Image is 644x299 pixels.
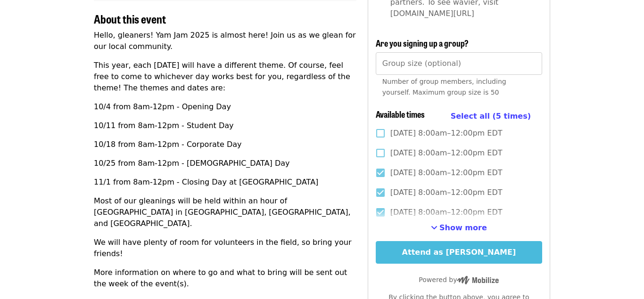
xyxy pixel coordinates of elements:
[94,60,356,94] p: This year, each [DATE] will have a different theme. Of course, feel free to come to whichever day...
[419,276,499,283] span: Powered by
[451,109,531,123] button: Select all (5 times)
[390,147,503,159] span: [DATE] 8:00am–12:00pm EDT
[376,37,469,49] span: Are you signing up a group?
[451,112,531,121] span: Select all (5 times)
[376,108,425,120] span: Available times
[94,30,356,52] p: Hello, gleaners! Yam Jam 2025 is almost here! Join us as we glean for our local community.
[94,195,356,229] p: Most of our gleanings will be held within an hour of [GEOGRAPHIC_DATA] in [GEOGRAPHIC_DATA], [GEO...
[376,241,542,264] button: Attend as [PERSON_NAME]
[390,187,503,198] span: [DATE] 8:00am–12:00pm EDT
[94,101,356,113] p: 10/4 from 8am-12pm - Opening Day
[382,78,506,96] span: Number of group members, including yourself. Maximum group size is 50
[94,120,356,131] p: 10/11 from 8am-12pm - Student Day
[431,222,487,234] button: See more timeslots
[94,237,356,259] p: We will have plenty of room for volunteers in the field, so bring your friends!
[376,52,542,75] input: [object Object]
[457,276,499,284] img: Powered by Mobilize
[390,167,503,178] span: [DATE] 8:00am–12:00pm EDT
[94,10,166,27] span: About this event
[94,158,356,169] p: 10/25 from 8am-12pm - [DEMOGRAPHIC_DATA] Day
[390,128,503,139] span: [DATE] 8:00am–12:00pm EDT
[94,267,356,290] p: More information on where to go and what to bring will be sent out the week of the event(s).
[94,139,356,150] p: 10/18 from 8am-12pm - Corporate Day
[439,223,487,232] span: Show more
[390,207,503,218] span: [DATE] 8:00am–12:00pm EDT
[94,177,356,188] p: 11/1 from 8am-12pm - Closing Day at [GEOGRAPHIC_DATA]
